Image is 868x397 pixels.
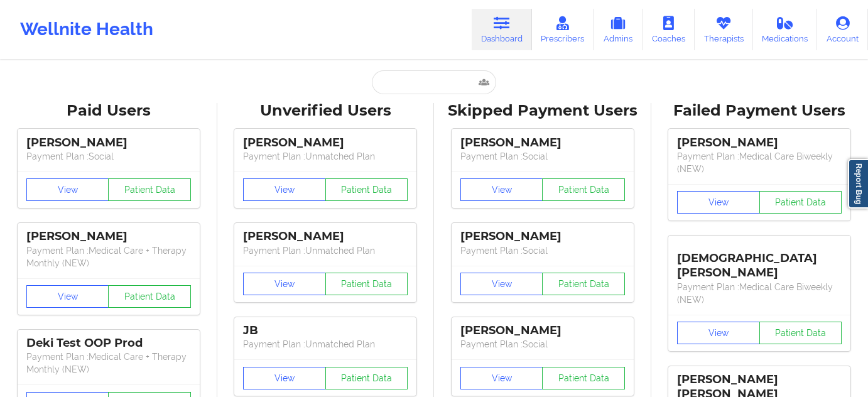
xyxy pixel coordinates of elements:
[26,178,109,201] button: View
[460,150,625,163] p: Payment Plan : Social
[532,9,594,50] a: Prescribers
[594,9,643,50] a: Admins
[460,367,543,389] button: View
[26,150,191,163] p: Payment Plan : Social
[542,178,625,201] button: Patient Data
[542,367,625,389] button: Patient Data
[460,178,543,201] button: View
[26,136,191,150] div: [PERSON_NAME]
[443,101,643,121] div: Skipped Payment Users
[677,136,842,150] div: [PERSON_NAME]
[325,367,408,389] button: Patient Data
[460,136,625,150] div: [PERSON_NAME]
[325,273,408,295] button: Patient Data
[226,101,426,121] div: Unverified Users
[759,322,842,344] button: Patient Data
[243,367,326,389] button: View
[817,9,868,50] a: Account
[677,150,842,175] p: Payment Plan : Medical Care Biweekly (NEW)
[26,351,191,376] p: Payment Plan : Medical Care + Therapy Monthly (NEW)
[243,338,408,351] p: Payment Plan : Unmatched Plan
[677,191,760,214] button: View
[460,229,625,244] div: [PERSON_NAME]
[759,191,842,214] button: Patient Data
[243,136,408,150] div: [PERSON_NAME]
[243,324,408,338] div: JB
[9,101,209,121] div: Paid Users
[677,281,842,306] p: Payment Plan : Medical Care Biweekly (NEW)
[695,9,753,50] a: Therapists
[108,285,191,308] button: Patient Data
[243,178,326,201] button: View
[460,273,543,295] button: View
[460,244,625,257] p: Payment Plan : Social
[26,244,191,269] p: Payment Plan : Medical Care + Therapy Monthly (NEW)
[460,338,625,351] p: Payment Plan : Social
[26,285,109,308] button: View
[243,150,408,163] p: Payment Plan : Unmatched Plan
[460,324,625,338] div: [PERSON_NAME]
[677,242,842,280] div: [DEMOGRAPHIC_DATA][PERSON_NAME]
[243,229,408,244] div: [PERSON_NAME]
[660,101,860,121] div: Failed Payment Users
[753,9,818,50] a: Medications
[643,9,695,50] a: Coaches
[243,273,326,295] button: View
[325,178,408,201] button: Patient Data
[472,9,532,50] a: Dashboard
[243,244,408,257] p: Payment Plan : Unmatched Plan
[26,229,191,244] div: [PERSON_NAME]
[677,322,760,344] button: View
[848,159,868,209] a: Report Bug
[26,336,191,351] div: Deki Test OOP Prod
[108,178,191,201] button: Patient Data
[542,273,625,295] button: Patient Data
